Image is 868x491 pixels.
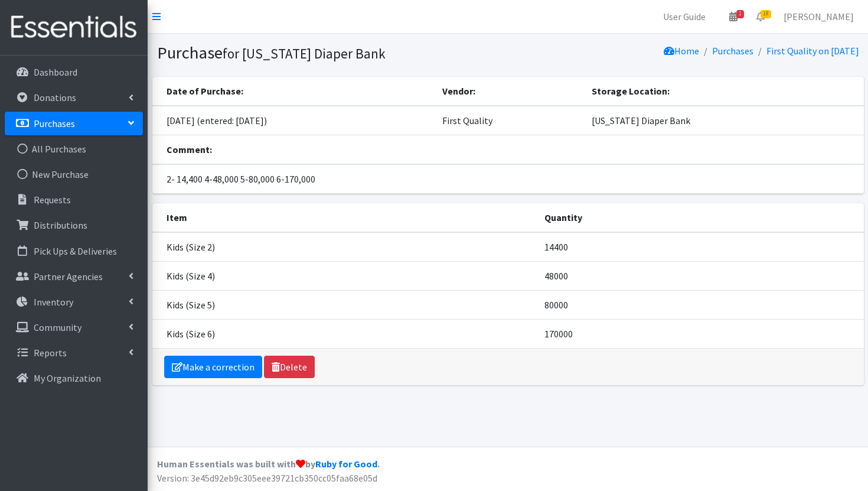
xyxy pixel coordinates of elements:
span: Version: 3e45d92eb9c305eee39721cb350cc05faa68e05d [157,472,377,484]
th: Comment: [152,135,864,164]
p: Donations [34,92,76,103]
td: 80000 [537,290,864,319]
a: Community [5,316,143,339]
a: [PERSON_NAME] [774,5,863,28]
th: Quantity [537,203,864,232]
a: All Purchases [5,137,143,161]
a: Reports [5,341,143,365]
a: Distributions [5,213,143,237]
td: [US_STATE] Diaper Bank [585,106,863,135]
span: 18 [761,10,771,18]
a: First Quality on [DATE] [766,45,859,57]
a: Delete [264,356,315,378]
a: User Guide [654,5,715,28]
a: Requests [5,188,143,212]
strong: Human Essentials was built with by . [157,458,380,470]
p: Pick Ups & Deliveries [34,245,117,257]
a: 18 [747,5,774,28]
th: Storage Location: [585,77,863,106]
td: 48000 [537,261,864,290]
th: Date of Purchase: [152,77,435,106]
td: 2- 14,400 4-48,000 5-80,000 6-170,000 [152,164,864,194]
a: Pick Ups & Deliveries [5,239,143,263]
span: 1 [736,10,744,18]
td: 14400 [537,232,864,262]
a: Donations [5,86,143,109]
p: Reports [34,347,67,359]
a: 1 [720,5,747,28]
p: Partner Agencies [34,271,103,282]
a: Purchases [5,112,143,135]
p: Inventory [34,296,73,308]
a: Partner Agencies [5,265,143,288]
a: Make a correction [164,356,262,378]
td: Kids (Size 4) [152,261,537,290]
a: My Organization [5,366,143,390]
th: Vendor: [435,77,585,106]
p: Purchases [34,118,75,129]
p: Dashboard [34,66,77,78]
td: Kids (Size 2) [152,232,537,262]
td: Kids (Size 5) [152,290,537,319]
img: HumanEssentials [5,8,143,47]
a: Purchases [712,45,753,57]
td: First Quality [435,106,585,135]
td: [DATE] (entered: [DATE]) [152,106,435,135]
small: for [US_STATE] Diaper Bank [223,45,386,62]
a: New Purchase [5,162,143,186]
td: 170000 [537,319,864,348]
td: Kids (Size 6) [152,319,537,348]
a: Inventory [5,290,143,314]
a: Home [664,45,699,57]
p: Community [34,321,81,333]
a: Ruby for Good [315,458,377,470]
a: Dashboard [5,60,143,84]
h1: Purchase [157,43,504,63]
p: Distributions [34,219,87,231]
p: My Organization [34,372,101,384]
th: Item [152,203,537,232]
p: Requests [34,194,71,206]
